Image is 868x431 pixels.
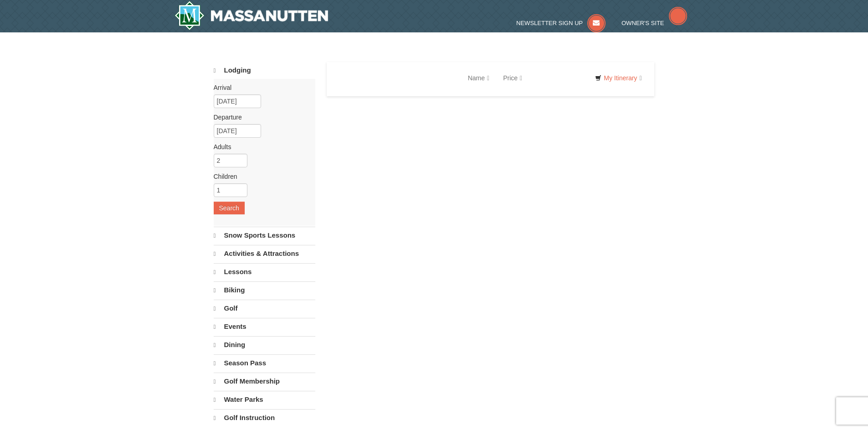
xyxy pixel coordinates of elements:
[214,336,315,353] a: Dining
[214,62,315,79] a: Lodging
[214,409,315,426] a: Golf Instruction
[214,318,315,335] a: Events
[175,1,329,30] img: Massanutten Resort Logo
[214,300,315,317] a: Golf
[214,281,315,299] a: Biking
[214,202,245,214] button: Search
[496,69,529,87] a: Price
[214,354,315,372] a: Season Pass
[589,71,647,85] a: My Itinerary
[621,20,687,26] a: Owner's Site
[214,227,315,244] a: Snow Sports Lessons
[461,69,496,87] a: Name
[175,1,329,30] a: Massanutten Resort
[214,263,315,280] a: Lessons
[516,20,583,26] span: Newsletter Sign Up
[516,20,606,26] a: Newsletter Sign Up
[214,373,315,390] a: Golf Membership
[621,20,664,26] span: Owner's Site
[214,391,315,408] a: Water Parks
[214,172,308,181] label: Children
[214,83,308,92] label: Arrival
[214,113,308,122] label: Departure
[214,142,308,151] label: Adults
[214,245,315,262] a: Activities & Attractions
